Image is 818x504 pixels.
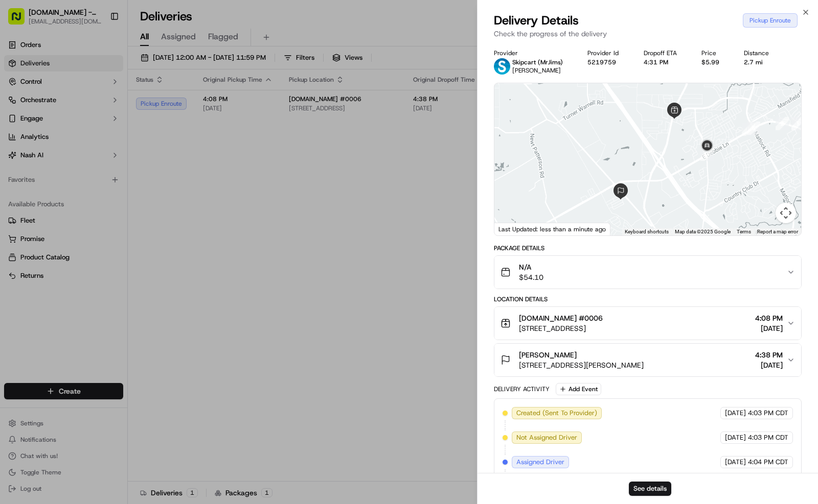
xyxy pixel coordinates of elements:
span: [STREET_ADDRESS] [519,323,603,333]
a: 💻API Documentation [82,224,168,243]
a: Open this area in Google Maps (opens a new window) [497,222,531,235]
div: 4:31 PM [644,58,685,66]
p: Welcome 👋 [10,41,186,57]
img: Google [497,222,531,235]
div: 📗 [10,229,18,237]
div: 💻 [86,229,95,237]
button: N/A$54.10 [494,256,801,289]
span: 4:03 PM CDT [748,433,788,442]
button: Map camera controls [776,203,796,223]
span: [DATE] [725,458,746,467]
span: Knowledge Base [20,228,78,238]
a: 📗Knowledge Base [6,224,82,243]
span: 4:38 PM [755,350,783,360]
span: 4:08 PM [755,313,783,323]
span: [DATE] [39,158,60,166]
p: Skipcart (MrJims) [512,58,563,66]
span: [DATE] [755,323,783,333]
span: $54.10 [519,272,543,282]
button: See all [158,131,186,143]
button: Add Event [556,383,601,395]
div: 1 [742,123,755,136]
div: Location Details [494,295,802,303]
p: Check the progress of the delivery [494,29,802,39]
span: N/A [519,262,543,272]
div: Delivery Activity [494,385,550,393]
div: Last Updated: less than a minute ago [494,223,610,235]
a: Powered byPylon [72,253,124,261]
span: [DATE] [92,186,113,194]
div: Dropoff ETA [644,49,685,57]
div: 7 [700,148,714,161]
span: Delivery Details [494,12,579,29]
button: Keyboard shortcuts [625,228,669,235]
a: Terms (opens in new tab) [737,229,751,234]
img: 5e9a9d7314ff4150bce227a61376b483.jpg [21,98,40,116]
div: Provider [494,49,571,57]
span: [PERSON_NAME] [519,350,577,360]
div: Distance [744,49,777,57]
span: Klarizel Pensader [32,186,84,194]
div: We're available if you need us! [46,108,141,116]
div: Provider Id [587,49,627,57]
a: Report a map error [757,229,798,234]
div: 5 [791,117,805,130]
span: Not Assigned Driver [516,433,577,442]
img: 1736555255976-a54dd68f-1ca7-489b-9aae-adbdc363a1c4 [10,98,29,116]
span: [DOMAIN_NAME] #0006 [519,313,603,323]
span: Map data ©2025 Google [675,229,731,234]
span: 4:04 PM CDT [748,458,788,467]
span: Assigned Driver [516,458,564,467]
div: Start new chat [46,98,168,108]
div: Past conversations [10,133,69,141]
div: 2.7 mi [744,58,777,66]
button: See details [629,482,671,496]
img: 1736555255976-a54dd68f-1ca7-489b-9aae-adbdc363a1c4 [20,186,29,195]
img: Nash [10,10,31,31]
span: [DATE] [725,409,746,418]
button: Start new chat [174,101,186,113]
span: [PERSON_NAME] [512,66,561,75]
span: [DATE] [755,360,783,370]
span: • [34,158,37,166]
div: Package Details [494,244,802,252]
input: Got a question? Start typing here... [27,66,184,77]
span: Pylon [102,253,124,261]
span: API Documentation [97,228,164,238]
button: 5219759 [587,58,616,66]
button: [PERSON_NAME][STREET_ADDRESS][PERSON_NAME]4:38 PM[DATE] [494,344,801,376]
img: profile_skipcart_partner.png [494,58,510,75]
div: 6 [747,122,760,135]
button: [DOMAIN_NAME] #0006[STREET_ADDRESS]4:08 PM[DATE] [494,307,801,340]
img: Klarizel Pensader [10,176,27,193]
span: [STREET_ADDRESS][PERSON_NAME] [519,360,644,370]
span: [DATE] [725,433,746,442]
span: • [86,186,90,194]
div: 2 [776,117,789,130]
div: Price [701,49,728,57]
div: $5.99 [701,58,728,66]
span: Created (Sent To Provider) [516,409,597,418]
span: 4:03 PM CDT [748,409,788,418]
